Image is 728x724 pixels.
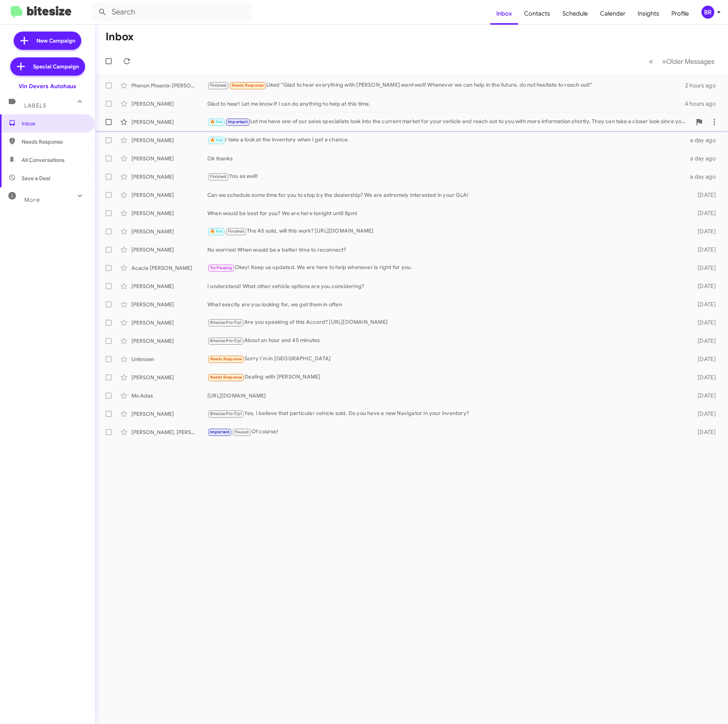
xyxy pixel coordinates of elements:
[228,229,245,234] span: Finished
[685,319,722,326] div: [DATE]
[131,246,207,253] div: [PERSON_NAME]
[131,392,207,399] div: Mo Adas
[645,54,719,69] nav: Page navigation example
[210,320,242,325] span: Bitesize Pro-Tip!
[36,37,75,44] span: New Campaign
[131,136,207,144] div: [PERSON_NAME]
[22,120,86,127] span: Inbox
[685,100,722,108] div: 4 hours ago
[685,155,722,162] div: a day ago
[210,356,242,361] span: Needs Response
[207,100,685,108] div: Glad to hear! Let me know if I can do anything to help at this time.
[644,54,658,69] button: Previous
[210,119,223,124] span: 🔥 Hot
[207,301,685,308] div: What exactly are you looking for, we get them in often
[207,246,685,253] div: No worries! When would be a better time to reconnect?
[594,3,632,25] span: Calendar
[207,318,685,327] div: Are you speaking of this Accord? [URL][DOMAIN_NAME]
[207,409,685,418] div: Yes, I believe that particular vehicle sold. Do you have a new Navigator in your inventory?
[207,136,685,144] div: I take a look at the inventory when I get a chance.
[685,392,722,399] div: [DATE]
[685,246,722,253] div: [DATE]
[685,209,722,217] div: [DATE]
[685,173,722,181] div: a day ago
[10,57,85,76] a: Special Campaign
[19,82,76,90] div: Vin Devers Autohaus
[131,191,207,199] div: [PERSON_NAME]
[685,410,722,418] div: [DATE]
[685,228,722,235] div: [DATE]
[685,191,722,199] div: [DATE]
[662,57,666,66] span: »
[701,6,714,19] div: BR
[131,337,207,345] div: [PERSON_NAME]
[131,319,207,326] div: [PERSON_NAME]
[685,264,722,272] div: [DATE]
[649,57,653,66] span: «
[556,3,594,25] a: Schedule
[657,54,719,69] button: Next
[685,136,722,144] div: a day ago
[210,338,242,343] span: Bitesize Pro-Tip!
[685,337,722,345] div: [DATE]
[685,82,722,89] div: 2 hours ago
[235,429,249,434] span: Paused
[518,3,556,25] a: Contacts
[685,374,722,381] div: [DATE]
[207,282,685,290] div: I understand! What other vehicle options are you considering?
[210,429,230,434] span: Important
[92,3,251,21] input: Search
[207,117,692,126] div: Let me have one of our sales specialists look into the current market for your vehicle and reach ...
[207,373,685,382] div: Dealing with [PERSON_NAME]
[207,155,685,162] div: Ok thanks
[24,102,46,109] span: Labels
[207,355,685,363] div: Sorry I'm in [GEOGRAPHIC_DATA]
[207,392,685,399] div: [URL][DOMAIN_NAME]
[33,63,79,70] span: Special Campaign
[210,229,223,234] span: 🔥 Hot
[131,410,207,418] div: [PERSON_NAME]
[666,57,714,66] span: Older Messages
[490,3,518,25] span: Inbox
[210,83,227,88] span: Finished
[131,355,207,363] div: Unknown
[131,100,207,108] div: [PERSON_NAME]
[131,428,207,436] div: [PERSON_NAME]. [PERSON_NAME]
[22,138,86,146] span: Needs Response
[207,428,685,436] div: Of course!
[207,209,685,217] div: When would be best for you? We are here tonight until 8pm!
[207,227,685,236] div: The A5 sold, will this work? [URL][DOMAIN_NAME]
[131,301,207,308] div: [PERSON_NAME]
[24,196,40,203] span: More
[685,428,722,436] div: [DATE]
[207,191,685,199] div: Can we schedule some time for you to stop by the dealership? We are extremely interested in your ...
[210,138,223,143] span: 🔥 Hot
[131,82,207,89] div: Phenon Phoenix-[PERSON_NAME]
[685,355,722,363] div: [DATE]
[232,83,264,88] span: Needs Response
[210,375,242,380] span: Needs Response
[131,264,207,272] div: Acacia [PERSON_NAME]
[695,6,720,19] button: BR
[685,301,722,308] div: [DATE]
[210,174,227,179] span: Finished
[665,3,695,25] a: Profile
[131,282,207,290] div: [PERSON_NAME]
[207,172,685,181] div: You as well!
[14,32,81,50] a: New Campaign
[131,228,207,235] div: [PERSON_NAME]
[22,174,50,182] span: Save a Deal
[131,155,207,162] div: [PERSON_NAME]
[106,31,134,43] h1: Inbox
[131,118,207,126] div: [PERSON_NAME]
[207,263,685,272] div: Okay! Keep us updated. We are here to help whenever is right for you.
[228,119,248,124] span: Important
[685,282,722,290] div: [DATE]
[632,3,665,25] a: Insights
[131,374,207,381] div: [PERSON_NAME]
[207,336,685,345] div: About an hour and 45 minutes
